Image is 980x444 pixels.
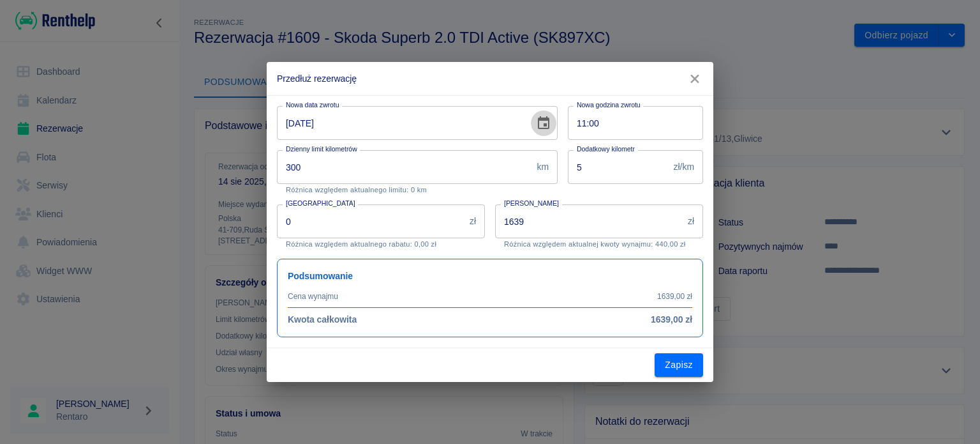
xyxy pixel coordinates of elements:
[577,144,635,154] label: Dodatkowy kilometr
[655,353,703,377] button: Zapisz
[288,270,692,283] h6: Podsumowanie
[288,291,338,302] p: Cena wynajmu
[286,199,355,208] label: [GEOGRAPHIC_DATA]
[651,313,692,326] h6: 1639,00 zł
[267,62,713,95] h2: Przedłuż rezerwację
[286,100,339,110] label: Nowa data zwrotu
[568,106,694,140] input: hh:mm
[495,204,683,238] input: Kwota wynajmu od początkowej daty, nie samego aneksu.
[277,204,464,238] input: Kwota rabatu ustalona na początku
[504,240,694,249] p: Różnica względem aktualnej kwoty wynajmu: 440,00 zł
[286,186,549,194] p: Różnica względem aktualnego limitu: 0 km
[288,313,357,326] h6: Kwota całkowita
[537,160,549,174] p: km
[577,100,641,110] label: Nowa godzina zwrotu
[657,291,692,302] p: 1639,00 zł
[674,160,694,174] p: zł/km
[531,111,556,136] button: Choose date, selected date is 25 sie 2025
[277,106,526,140] input: DD-MM-YYYY
[286,144,357,154] label: Dzienny limit kilometrów
[504,199,559,208] label: [PERSON_NAME]
[286,240,476,249] p: Różnica względem aktualnego rabatu: 0,00 zł
[688,215,694,228] p: zł
[470,215,476,228] p: zł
